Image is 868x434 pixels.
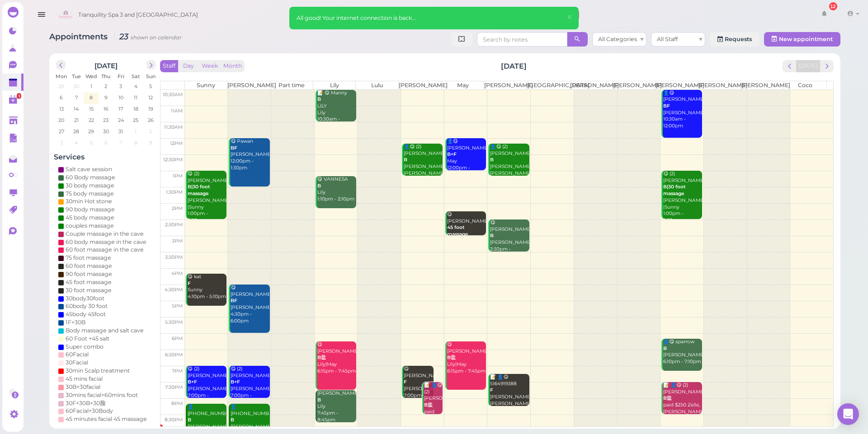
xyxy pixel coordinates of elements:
[783,81,826,89] th: Coco
[446,138,486,178] div: 👤😋 [PERSON_NAME] May 12:00pm - 1:00pm
[184,81,227,89] th: Sunny
[230,138,269,171] div: 😋 Pawan [PERSON_NAME] 12:00pm - 1:30pm
[66,391,138,399] div: 30mins facial+60mins foot
[477,32,567,47] input: Search by notes
[165,384,182,390] span: 7:30pm
[117,93,124,102] span: 10
[146,116,154,124] span: 26
[118,82,123,90] span: 3
[59,139,63,147] span: 3
[89,139,93,147] span: 5
[663,184,685,196] b: B|30 foot massage
[187,184,209,196] b: B|30 foot massage
[230,285,269,324] div: 😋 [PERSON_NAME] [PERSON_NAME] 4:30pm - 6:00pm
[74,93,78,102] span: 7
[131,73,140,79] span: Sat
[66,310,106,318] div: 45body 45foot
[316,341,356,374] div: 😋 [PERSON_NAME] Lily|May 6:15pm - 7:45pm
[230,366,269,406] div: 😋 (2) [PERSON_NAME] [PERSON_NAME]|Sunny 7:00pm - 8:00pm
[447,151,456,157] b: B+F
[178,60,199,72] button: Day
[171,271,182,276] span: 4pm
[66,246,144,254] div: 60 foot massage in the cave
[165,254,182,260] span: 3:30pm
[710,32,759,47] a: Requests
[66,318,85,327] div: 1F+30B
[66,399,106,407] div: 30F+30B+30脸
[88,105,94,113] span: 15
[164,287,182,293] span: 4:30pm
[148,127,153,135] span: 2
[132,116,139,124] span: 25
[72,127,80,135] span: 28
[313,81,356,89] th: Lily
[66,375,103,383] div: 45 mins facial
[66,343,104,351] div: Super combo
[570,81,613,89] th: [PERSON_NAME]
[164,124,182,130] span: 11:30am
[171,336,182,341] span: 6pm
[133,139,138,147] span: 8
[446,341,486,374] div: 😋 [PERSON_NAME] Lily|May 6:15pm - 7:45pm
[490,233,494,238] b: B
[231,379,240,385] b: B+F
[132,105,139,113] span: 18
[66,182,114,190] div: 30 body massage
[490,374,529,414] div: 📝 👤😋 5164919388 [PERSON_NAME] [PERSON_NAME] 7:15pm - 8:15pm
[17,93,21,99] span: 1
[66,165,112,173] div: Salt cave session
[73,105,80,113] span: 14
[117,116,124,124] span: 24
[316,90,356,130] div: 📝 😋 Manny LILY Lily 10:30am - 11:30am
[66,415,147,423] div: 45 minutes facial 45 massage
[56,73,67,79] span: Mon
[66,286,112,294] div: 30 foot massage
[187,417,191,423] b: B
[102,127,109,135] span: 30
[66,254,111,262] div: 75 foot massage
[829,2,837,10] div: 12
[66,423,100,431] div: 30F+30facial
[663,339,702,365] div: 👤😋 sparrow [PERSON_NAME] 6:10pm - 7:10pm
[133,82,138,90] span: 4
[561,7,578,28] button: Close
[85,73,97,79] span: Wed
[484,81,527,89] th: [PERSON_NAME]
[490,157,494,163] b: B
[54,153,158,161] h4: Services
[227,81,270,89] th: [PERSON_NAME]
[170,140,182,146] span: 12pm
[447,224,468,237] b: 45 foot massage
[66,205,115,214] div: 90 body massage
[103,93,108,102] span: 9
[663,345,667,351] b: B
[655,81,698,89] th: [PERSON_NAME]
[404,379,407,385] b: F
[221,60,245,72] button: Month
[187,171,226,224] div: 😋 (2) [PERSON_NAME] [PERSON_NAME] |Sunny 1:00pm - 2:30pm
[446,211,486,258] div: 😋 [PERSON_NAME] May 2:15pm - 3:00pm
[317,96,321,102] b: B
[103,139,108,147] span: 6
[657,36,678,42] span: All Staff
[163,157,182,163] span: 12:30pm
[147,105,154,113] span: 19
[66,350,89,359] div: 60Facial
[317,355,325,360] b: B盐
[66,367,130,375] div: 30min Scalp treatment
[171,401,182,406] span: 8pm
[170,108,182,114] span: 11am
[148,82,153,90] span: 5
[231,298,237,303] b: BF
[66,238,146,246] div: 60 body massage in the cave
[663,90,702,130] div: 👤😋 [PERSON_NAME] [PERSON_NAME] 10:30am - 12:00pm
[613,81,656,89] th: [PERSON_NAME]
[598,36,637,42] span: All Categories
[74,139,79,147] span: 4
[2,91,24,108] a: 1
[57,82,65,90] span: 29
[172,173,182,179] span: 1pm
[820,60,834,72] button: next
[187,274,226,300] div: 😋 kat Sunny 4:10pm - 5:10pm
[171,303,182,309] span: 5pm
